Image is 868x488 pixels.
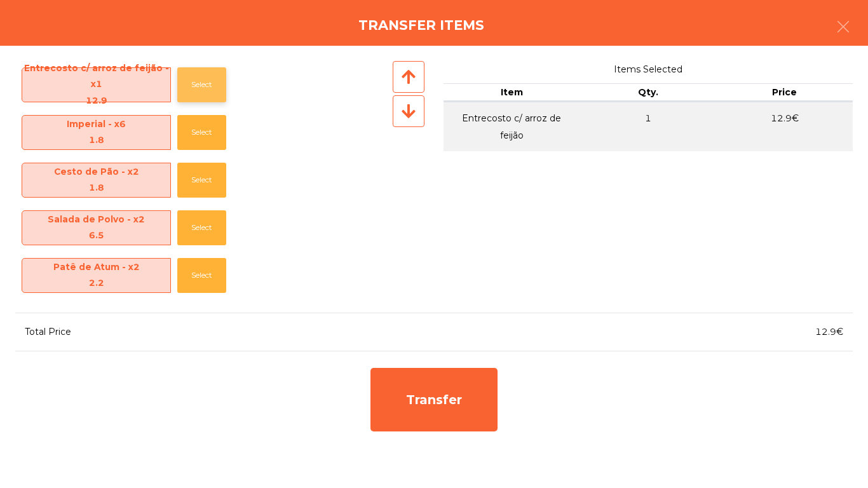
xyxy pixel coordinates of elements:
button: Select [177,163,226,198]
span: Entrecosto c/ arroz de feijão - x1 [22,60,170,110]
div: 2.2 [22,275,170,292]
td: Entrecosto c/ arroz de feijão [444,102,580,151]
button: Select [177,115,226,150]
span: Total Price [25,326,71,337]
th: Price [716,83,853,102]
div: 1.8 [22,132,170,149]
th: Qty. [580,83,717,102]
div: 1.8 [22,180,170,196]
div: 12.9 [22,93,170,109]
button: Select [177,67,226,102]
h4: Transfer items [358,16,484,35]
span: Imperial - x6 [22,116,170,149]
td: 12.9€ [716,102,853,151]
span: Cesto de Pão - x2 [22,164,170,197]
td: 1 [580,102,717,151]
span: 12.9€ [815,326,843,337]
button: Select [177,258,226,293]
div: Transfer [370,368,498,431]
span: Patê de Atum - x2 [22,259,170,292]
span: Items Selected [444,61,853,78]
span: Salada de Polvo - x2 [22,212,170,245]
th: Item [444,83,580,102]
button: Select [177,210,226,245]
div: 6.5 [22,227,170,244]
